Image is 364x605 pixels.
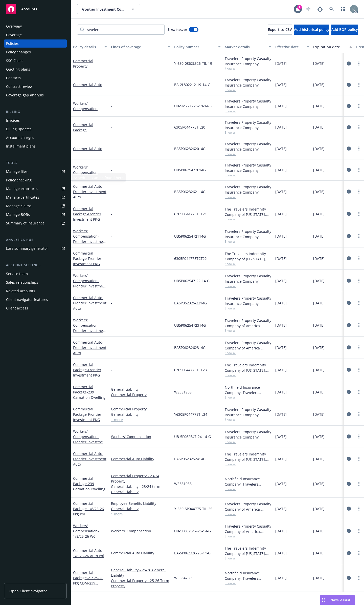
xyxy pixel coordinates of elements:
[346,456,352,462] a: circleInformation
[73,273,106,294] a: Workers' Compensation
[111,345,112,350] span: -
[77,25,165,35] input: Filter by keyword...
[174,300,207,306] span: BA5P062326-2214G
[73,367,101,378] span: - Frontier Investment PKG
[4,160,67,165] div: Tools
[21,7,37,11] span: Accounts
[346,278,352,284] a: circleInformation
[313,44,347,50] div: Expiration date
[313,211,325,217] span: [DATE]
[111,578,170,589] a: Commercial Property - 25-26 Term Property
[356,60,362,67] a: more
[73,251,101,266] a: Commercial Package
[111,567,170,578] a: General Liability - 25-26 General Liability
[73,82,102,87] a: Commercial Auto
[346,167,352,173] a: circleInformation
[4,287,67,295] a: Related accounts
[73,501,104,516] a: Commercial Package
[6,185,38,193] div: Manage exposures
[4,57,67,65] a: SSC Cases
[346,575,352,581] a: circleInformation
[313,234,325,239] span: [DATE]
[4,142,67,150] a: Installment plans
[356,211,362,217] a: more
[275,103,287,109] span: [DATE]
[4,82,67,91] a: Contract review
[73,206,101,222] a: Commercial Package
[346,211,352,217] a: circleInformation
[225,512,271,516] span: Show all
[174,124,205,130] span: 6305P044775TIL20
[225,534,271,538] span: Show all
[174,211,207,217] span: 6305P044775TCT21
[331,598,351,602] span: Nova Assist
[4,304,67,312] a: Client access
[73,278,106,294] span: - Frontier Investment WC
[73,165,98,175] a: Workers' Compensation
[356,506,362,512] a: more
[338,4,348,14] a: Switch app
[111,511,170,517] a: 1 more
[225,56,271,67] div: Travelers Property Casualty Insurance Company, Travelers Insurance
[4,219,67,227] a: Summary of insurance
[4,91,67,99] a: Coverage gap analysis
[77,4,140,14] button: Frontier Investment Corporation
[356,103,362,109] a: more
[4,116,67,124] a: Invoices
[275,367,287,372] span: [DATE]
[111,456,170,462] a: Commercial Auto Liability
[174,278,210,283] span: UB5P062547-22-14-G
[111,392,170,397] a: Commercial Property
[73,295,106,311] span: - Frontier Investment Auto
[6,219,44,227] div: Summary of insurance
[346,367,352,373] a: circleInformation
[346,60,352,67] a: circleInformation
[4,185,67,193] span: Manage exposures
[111,406,170,412] a: Commercial Property
[81,7,125,12] span: Frontier Investment Corporation
[4,237,67,242] div: Analytics hub
[71,41,109,53] button: Policy details
[174,44,215,50] div: Policy number
[275,256,287,261] span: [DATE]
[320,595,327,605] div: Drag to move
[4,39,67,48] a: Policies
[174,256,207,261] span: 6305P044775TCT22
[356,278,362,284] a: more
[6,270,28,278] div: Service team
[6,65,30,73] div: Quoting plans
[356,300,362,306] a: more
[174,82,210,87] span: BA-2L802212-19-14-G
[73,212,101,222] span: - Frontier Investment PKG
[225,581,271,585] span: Show all
[356,233,362,239] a: more
[73,318,106,338] a: Workers' Compensation
[346,411,352,417] a: circleInformation
[6,278,38,286] div: Sales relationships
[111,528,170,534] a: Workers' Compensation
[174,146,206,151] span: BA5P0623262014G
[73,570,103,591] a: Commercial Package
[174,61,212,66] span: Y-630-0862L526-TIL-19
[6,31,22,39] div: Coverage
[111,434,170,439] a: Workers' Compensation
[225,487,271,491] span: Show all
[273,41,311,53] button: Effective date
[73,434,106,450] span: - Frontier Investment WC
[331,25,358,35] button: Add BOR policy
[9,588,47,594] span: Open Client Navigator
[174,367,207,372] span: 6305P044775TCT23
[275,82,287,87] span: [DATE]
[6,193,39,201] div: Manage certificates
[6,142,36,150] div: Installment plans
[225,152,271,156] span: Show all
[4,48,67,56] a: Policy changes
[356,411,362,417] a: more
[6,168,28,176] div: Manage files
[73,340,106,355] a: Commercial Auto
[6,296,48,304] div: Client navigator features
[111,146,112,151] span: -
[4,31,67,39] a: Coverage
[73,323,106,338] span: - Frontier Investment WC
[4,65,67,73] a: Quoting plans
